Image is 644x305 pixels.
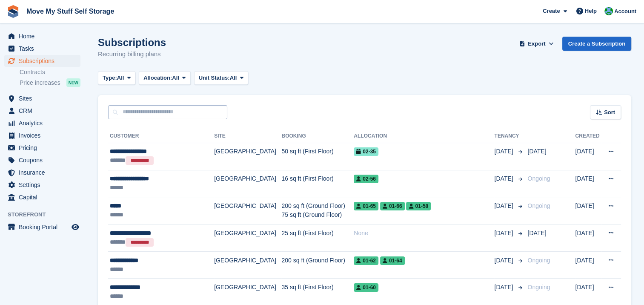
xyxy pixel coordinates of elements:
span: Ongoing [527,257,550,264]
td: [DATE] [575,224,601,251]
a: menu [4,55,80,67]
td: 200 sq ft (Ground Floor) [281,251,354,279]
th: Customer [108,129,214,143]
a: menu [4,154,80,166]
td: [DATE] [575,170,601,197]
span: Allocation: [143,74,172,82]
td: [DATE] [575,143,601,170]
span: All [117,74,124,82]
a: Create a Subscription [562,37,631,51]
span: Home [19,30,70,42]
button: Export [518,37,555,51]
span: All [172,74,179,82]
a: menu [4,167,80,178]
span: 01-66 [380,202,405,210]
th: Created [575,129,601,143]
span: Sites [19,92,70,104]
div: NEW [66,78,80,87]
td: 200 sq ft (Ground Floor) 75 sq ft (Ground Floor) [281,197,354,224]
span: Ongoing [527,175,550,182]
span: Insurance [19,167,70,178]
span: Booking Portal [19,221,70,233]
span: [DATE] [494,201,515,210]
span: Price increases [20,79,60,87]
a: Contracts [20,68,80,76]
button: Type: All [98,71,135,85]
span: Create [543,7,560,15]
a: Price increases NEW [20,78,80,87]
a: menu [4,30,80,42]
span: Capital [19,191,70,203]
td: [DATE] [575,197,601,224]
a: menu [4,129,80,141]
a: menu [4,221,80,233]
span: Ongoing [527,284,550,291]
img: Dan [604,7,613,15]
span: [DATE] [494,256,515,265]
th: Tenancy [494,129,524,143]
span: 01-65 [354,202,378,210]
td: 50 sq ft (First Floor) [281,143,354,170]
span: Analytics [19,117,70,129]
a: menu [4,117,80,129]
span: Storefront [8,210,85,219]
span: Sort [604,108,615,117]
span: [DATE] [527,148,546,155]
span: 01-62 [354,256,378,265]
span: Export [528,40,545,48]
span: Type: [103,74,117,82]
span: Tasks [19,43,70,55]
span: [DATE] [527,230,546,236]
span: Invoices [19,129,70,141]
span: Ongoing [527,202,550,209]
span: Help [585,7,597,15]
a: menu [4,179,80,191]
span: 01-60 [354,283,378,292]
th: Site [214,129,281,143]
a: menu [4,142,80,154]
span: [DATE] [494,147,515,156]
span: 02-56 [354,175,378,183]
span: Pricing [19,142,70,154]
a: menu [4,43,80,55]
p: Recurring billing plans [98,49,166,59]
td: [GEOGRAPHIC_DATA] [214,143,281,170]
span: [DATE] [494,174,515,183]
a: Move My Stuff Self Storage [23,4,117,18]
td: [GEOGRAPHIC_DATA] [214,224,281,251]
span: Settings [19,179,70,191]
a: menu [4,191,80,203]
img: stora-icon-8386f47178a22dfd0bd8f6a31ec36ba5ce8667c1dd55bd0f319d3a0aa187defe.svg [7,5,20,18]
span: Subscriptions [19,55,70,67]
span: 02-35 [354,147,378,156]
td: [GEOGRAPHIC_DATA] [214,197,281,224]
h1: Subscriptions [98,37,166,48]
span: CRM [19,105,70,117]
th: Booking [281,129,354,143]
span: 01-64 [380,256,405,265]
button: Allocation: All [139,71,191,85]
a: Preview store [70,222,80,232]
td: [GEOGRAPHIC_DATA] [214,251,281,279]
td: [GEOGRAPHIC_DATA] [214,170,281,197]
a: menu [4,105,80,117]
td: [DATE] [575,251,601,279]
span: Coupons [19,154,70,166]
span: 01-58 [406,202,431,210]
span: Account [614,7,636,16]
td: 16 sq ft (First Floor) [281,170,354,197]
div: None [354,229,494,238]
a: menu [4,92,80,104]
span: All [230,74,237,82]
th: Allocation [354,129,494,143]
span: [DATE] [494,229,515,238]
span: Unit Status: [199,74,230,82]
span: [DATE] [494,283,515,292]
button: Unit Status: All [194,71,248,85]
td: 25 sq ft (First Floor) [281,224,354,251]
